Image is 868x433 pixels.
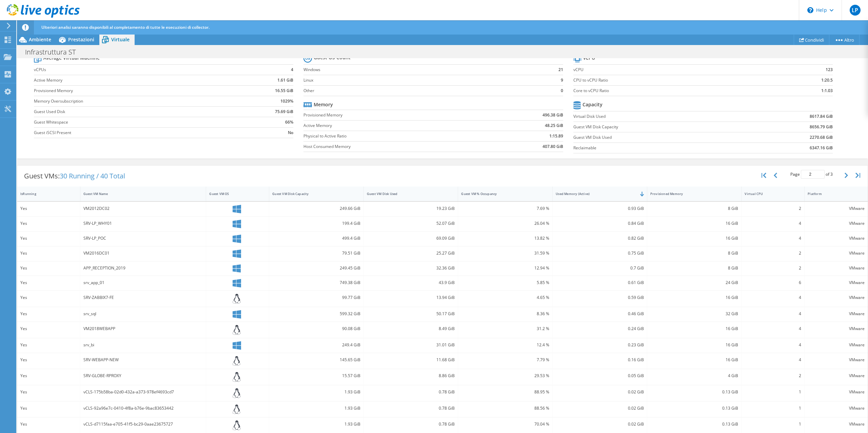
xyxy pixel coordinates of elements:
[556,279,644,286] div: 0.61 GiB
[650,205,738,212] div: 8 GiB
[303,122,488,129] label: Active Memory
[556,341,644,349] div: 0.23 GiB
[461,341,549,349] div: 12.4 %
[808,405,865,412] div: VMware
[810,134,833,141] b: 2270.68 GiB
[573,145,749,151] label: Reclaimable
[556,294,644,301] div: 0.59 GiB
[20,250,77,257] div: Yes
[556,372,644,380] div: 0.05 GiB
[650,341,738,349] div: 16 GiB
[542,112,563,118] b: 496.38 GiB
[549,133,563,139] b: 1:15.89
[745,310,801,318] div: 4
[745,372,801,380] div: 2
[821,87,833,94] b: 1:1.03
[34,77,237,84] label: Active Memory
[561,77,563,84] b: 9
[367,405,455,412] div: 0.78 GiB
[20,264,77,272] div: Yes
[556,310,644,318] div: 0.46 GiB
[272,372,360,380] div: 15.57 GiB
[461,372,549,380] div: 29.53 %
[83,356,203,364] div: SRV-WEBAPP-NEW
[830,171,833,177] span: 3
[745,235,801,242] div: 4
[20,205,77,212] div: Yes
[461,250,549,257] div: 31.59 %
[745,405,801,412] div: 1
[288,129,293,136] b: No
[461,279,549,286] div: 5.85 %
[808,294,865,301] div: VMware
[556,356,644,364] div: 0.16 GiB
[808,325,865,332] div: VMware
[556,325,644,332] div: 0.24 GiB
[745,294,801,301] div: 4
[272,235,360,242] div: 499.4 GiB
[461,192,541,196] div: Guest VM % Occupancy
[650,420,738,428] div: 0.13 GiB
[573,134,749,141] label: Guest VM Disk Used
[83,372,203,380] div: SRV-GLOBE-RPROXY
[83,250,203,257] div: VM2016DC01
[808,356,865,364] div: VMware
[277,77,293,84] b: 1.61 GiB
[34,66,237,73] label: vCPUs
[272,341,360,349] div: 249.4 GiB
[367,220,455,227] div: 52.07 GiB
[20,405,77,412] div: Yes
[745,220,801,227] div: 4
[826,66,833,73] b: 123
[34,129,237,136] label: Guest iSCSI Present
[745,205,801,212] div: 2
[556,235,644,242] div: 0.82 GiB
[209,192,258,196] div: Guest VM OS
[808,235,865,242] div: VMware
[83,205,203,212] div: VM2012DC02
[20,279,77,286] div: Yes
[34,108,237,115] label: Guest Used Disk
[650,325,738,332] div: 16 GiB
[83,220,203,227] div: SRV-LP_WHY01
[745,356,801,364] div: 4
[20,356,77,364] div: Yes
[650,310,738,318] div: 32 GiB
[461,405,549,412] div: 88.56 %
[829,35,860,45] a: Altro
[303,133,488,139] label: Physical to Active Ratio
[285,119,293,126] b: 66%
[272,192,352,196] div: Guest VM Disk Capacity
[83,325,203,332] div: VM2018WEBAPP
[810,124,833,130] b: 8656.79 GiB
[272,250,360,257] div: 79.51 GiB
[367,356,455,364] div: 11.68 GiB
[83,264,203,272] div: APP_RECEPTION_2019
[650,405,738,412] div: 0.13 GiB
[573,113,749,120] label: Virtual Disk Used
[34,119,237,126] label: Guest Whitespace
[810,113,833,120] b: 8617.84 GiB
[83,235,203,242] div: SRV-LP_POC
[745,420,801,428] div: 1
[20,310,77,318] div: Yes
[542,143,563,150] b: 407.80 GiB
[808,279,865,286] div: VMware
[272,388,360,396] div: 1.93 GiB
[461,325,549,332] div: 31.2 %
[303,112,488,118] label: Provisioned Memory
[808,372,865,380] div: VMware
[794,35,829,45] a: Condividi
[367,372,455,380] div: 8.86 GiB
[83,405,203,412] div: vCLS-92a96e7c-0410-4f8a-b76e-9bac83653442
[41,24,210,30] span: Ulteriori analisi saranno disponibili al completamento di tutte le esecuzioni di collector.
[20,420,77,428] div: Yes
[461,264,549,272] div: 12.94 %
[272,279,360,286] div: 749.38 GiB
[556,192,636,196] div: Used Memory (Active)
[461,356,549,364] div: 7.79 %
[272,294,360,301] div: 99.77 GiB
[272,405,360,412] div: 1.93 GiB
[650,220,738,227] div: 16 GiB
[745,192,793,196] div: Virtual CPU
